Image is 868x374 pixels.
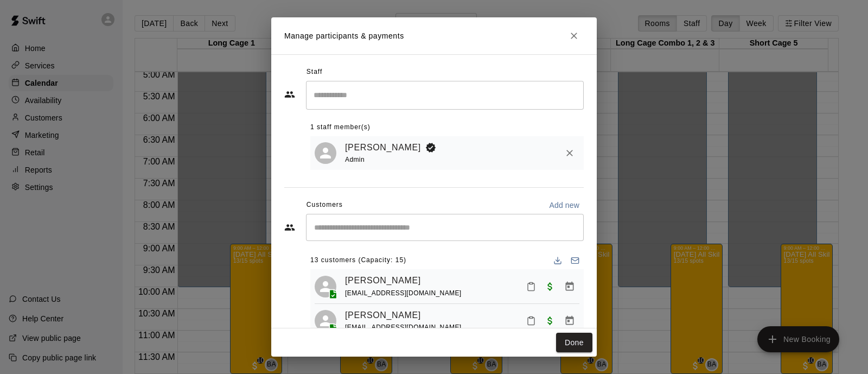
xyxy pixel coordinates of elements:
[315,276,336,297] div: AJ Wade
[556,333,592,353] button: Done
[307,64,322,81] span: Staff
[345,289,462,297] span: [EMAIL_ADDRESS][DOMAIN_NAME]
[345,274,421,288] a: [PERSON_NAME]
[310,252,406,269] span: 13 customers (Capacity: 15)
[306,214,584,241] div: Start typing to search customers...
[425,142,436,153] svg: Booking Owner
[564,26,584,46] button: Close
[284,30,404,42] p: Manage participants & payments
[315,142,336,164] div: Brett Armour
[315,310,336,332] div: Alex Wade
[306,81,584,110] div: Search staff
[345,308,421,322] a: [PERSON_NAME]
[566,252,584,269] button: Email participants
[345,156,365,163] span: Admin
[540,281,560,290] span: Paid with Card
[345,324,462,331] span: [EMAIL_ADDRESS][DOMAIN_NAME]
[549,252,566,269] button: Download list
[560,311,579,331] button: Manage bookings & payment
[284,89,295,100] svg: Staff
[307,196,343,214] span: Customers
[560,143,579,163] button: Remove
[345,141,421,155] a: [PERSON_NAME]
[549,200,579,211] p: Add new
[560,277,579,296] button: Manage bookings & payment
[545,196,584,214] button: Add new
[540,315,560,325] span: Paid with Card
[522,312,540,330] button: Mark attendance
[522,277,540,296] button: Mark attendance
[310,119,371,136] span: 1 staff member(s)
[284,222,295,233] svg: Customers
